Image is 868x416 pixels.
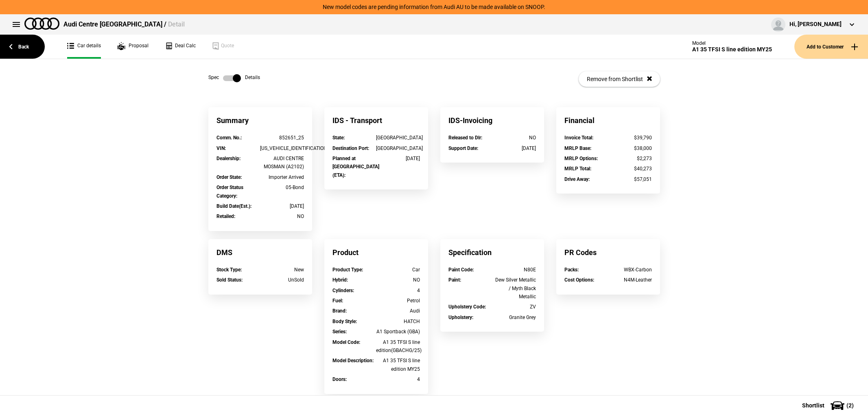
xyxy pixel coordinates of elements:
[332,277,348,283] strong: Hybrid :
[376,328,420,336] div: A1 Sportback (GBA)
[332,267,363,273] strong: Product Type :
[332,376,347,382] strong: Doors :
[448,135,482,141] strong: Released to Dlr :
[216,203,251,209] strong: Build Date(Est.) :
[324,107,428,134] div: IDS - Transport
[208,74,260,82] div: Spec Details
[324,239,428,266] div: Product
[332,298,343,304] strong: Fuel :
[376,297,420,305] div: Petrol
[492,276,536,301] div: Dew Silver Metallic / Myth Black Metallic
[376,317,420,326] div: HATCH
[448,267,474,273] strong: Paint Code :
[608,144,652,152] div: $38,000
[332,288,354,293] strong: Cylinders :
[376,276,420,284] div: NO
[564,176,590,182] strong: Drive Away :
[332,308,347,314] strong: Brand :
[492,266,536,274] div: N80E
[564,267,579,273] strong: Packs :
[790,395,868,416] button: Shortlist(2)
[846,403,854,408] span: ( 2 )
[216,156,241,161] strong: Dealership :
[376,266,420,274] div: Car
[376,144,420,152] div: [GEOGRAPHIC_DATA]
[168,20,185,28] span: Detail
[216,277,243,283] strong: Sold Status :
[332,319,357,324] strong: Body Style :
[789,20,842,29] div: Hi, [PERSON_NAME]
[556,239,660,266] div: PR Codes
[440,107,544,134] div: IDS-Invoicing
[492,303,536,311] div: ZV
[492,313,536,321] div: Granite Grey
[260,134,304,142] div: 852651_25
[216,135,242,141] strong: Comm. No. :
[579,71,660,87] button: Remove from Shortlist
[216,185,243,198] strong: Order Status Category :
[117,35,149,59] a: Proposal
[165,35,196,59] a: Deal Calc
[608,165,652,173] div: $40,273
[260,202,304,210] div: [DATE]
[608,276,652,284] div: N4M-Leather
[692,40,772,46] div: Model
[24,18,59,30] img: audi.png
[216,174,242,180] strong: Order State :
[492,144,536,152] div: [DATE]
[564,145,591,151] strong: MRLP Base :
[260,154,304,171] div: AUDI CENTRE MOSMAN (A2102)
[332,135,345,141] strong: State :
[260,266,304,274] div: New
[376,307,420,315] div: Audi
[802,403,824,408] span: Shortlist
[208,107,312,134] div: Summary
[564,277,594,283] strong: Cost Options :
[260,144,304,152] div: [US_VEHICLE_IDENTIFICATION_NUMBER]
[67,35,101,59] a: Car details
[564,166,591,172] strong: MRLP Total :
[332,145,369,151] strong: Destination Port :
[608,154,652,163] div: $2,273
[448,145,478,151] strong: Support Date :
[448,315,473,320] strong: Upholstery :
[492,134,536,142] div: NO
[332,329,347,335] strong: Series :
[448,277,461,283] strong: Paint :
[63,20,185,29] div: Audi Centre [GEOGRAPHIC_DATA] /
[564,135,593,141] strong: Invoice Total :
[608,175,652,183] div: $57,051
[376,286,420,295] div: 4
[260,183,304,191] div: 05-Bond
[692,46,772,53] div: A1 35 TFSI S line edition MY25
[376,134,420,142] div: [GEOGRAPHIC_DATA]
[332,339,360,345] strong: Model Code :
[440,239,544,266] div: Specification
[376,357,420,373] div: A1 35 TFSI S line edition MY25
[260,212,304,220] div: NO
[608,134,652,142] div: $39,790
[608,266,652,274] div: WBX-Carbon
[260,276,304,284] div: UnSold
[208,239,312,266] div: DMS
[448,304,486,310] strong: Upholstery Code :
[556,107,660,134] div: Financial
[332,358,374,363] strong: Model Description :
[376,154,420,163] div: [DATE]
[216,267,242,273] strong: Stock Type :
[216,214,235,219] strong: Retailed :
[564,156,598,161] strong: MRLP Options :
[260,173,304,181] div: Importer Arrived
[332,156,379,178] strong: Planned at [GEOGRAPHIC_DATA] (ETA) :
[794,35,868,59] button: Add to Customer
[376,338,420,355] div: A1 35 TFSI S line edition(GBACHG/25)
[216,145,226,151] strong: VIN :
[376,375,420,383] div: 4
